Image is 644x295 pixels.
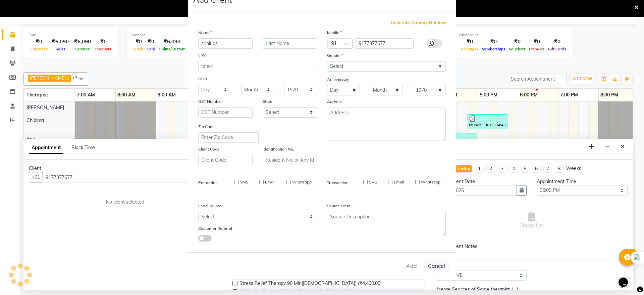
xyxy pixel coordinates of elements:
span: Generate Dummy Number [391,19,446,26]
label: DOB [198,76,207,82]
input: Mobile [356,38,414,49]
label: Anniversary [327,76,349,82]
label: Transaction [327,180,348,186]
input: GST Number [198,107,253,118]
label: Mobile [327,30,342,36]
label: Whatsapp [292,179,312,185]
label: Address [327,99,342,105]
label: Name [198,30,212,36]
input: Enter Zip Code [198,132,259,143]
label: Customer Referral [198,225,232,231]
label: Email [394,179,404,185]
input: Client Code [198,155,253,165]
label: Gender [327,52,343,58]
label: Lead Source [198,203,221,209]
label: SMS [369,179,377,185]
label: Zip Code [198,124,215,130]
label: SMS [240,179,248,185]
input: First Name [198,38,253,49]
label: Email [198,52,209,58]
input: Resident No. or Any Id [263,155,317,165]
label: GST Number [198,98,222,104]
button: Cancel [424,259,449,272]
label: State [263,98,272,104]
label: Whatsapp [421,179,440,185]
input: Last Name [263,38,317,49]
label: Email [265,179,275,185]
input: Email [198,61,317,71]
label: Source Desc [327,203,350,209]
label: Client Code [198,146,220,152]
label: Identification No. [263,146,294,152]
label: Promotion [198,180,218,186]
